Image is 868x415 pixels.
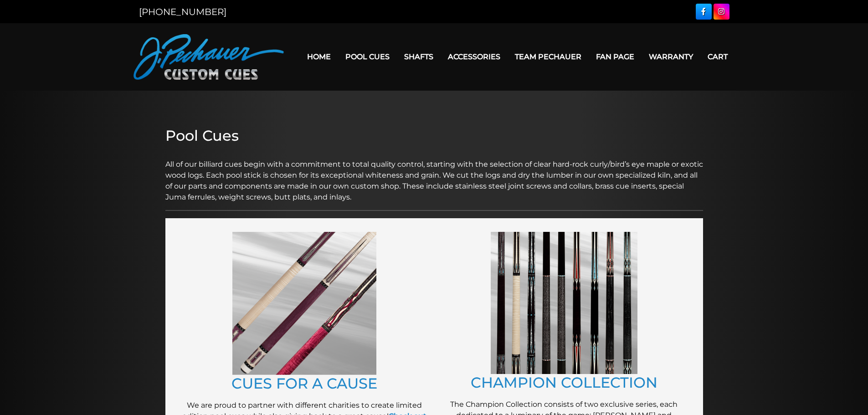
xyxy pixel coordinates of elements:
[700,45,735,68] a: Cart
[165,148,703,203] p: All of our billiard cues begin with a commitment to total quality control, starting with the sele...
[589,45,642,68] a: Fan Page
[508,45,589,68] a: Team Pechauer
[139,6,226,17] a: [PHONE_NUMBER]
[397,45,441,68] a: Shafts
[231,374,377,392] a: CUES FOR A CAUSE
[441,45,508,68] a: Accessories
[165,127,703,144] h2: Pool Cues
[134,34,284,80] img: Pechauer Custom Cues
[338,45,397,68] a: Pool Cues
[642,45,700,68] a: Warranty
[300,45,338,68] a: Home
[471,374,657,391] a: CHAMPION COLLECTION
